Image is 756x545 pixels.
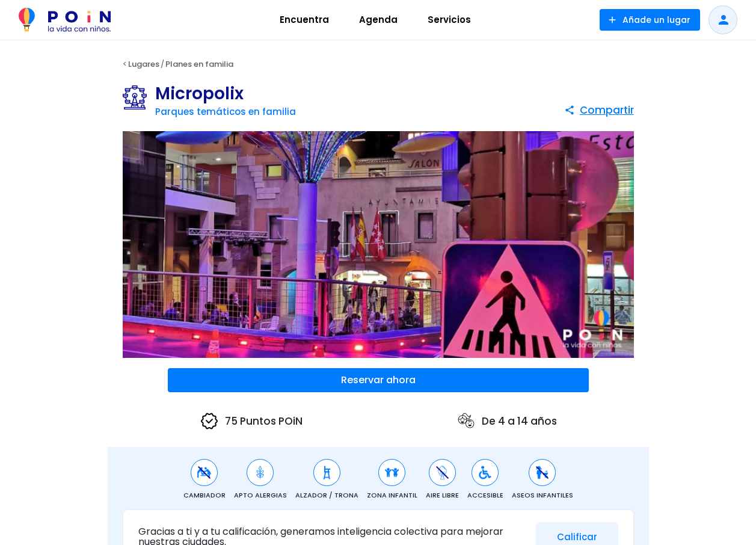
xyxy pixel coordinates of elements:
a: Planes en familia [165,58,233,70]
p: De 4 a 14 años [456,411,557,431]
a: Servicios [413,5,486,34]
img: Aire Libre [435,465,450,480]
span: Servicios [422,10,476,29]
a: Encuentra [265,5,344,34]
img: ages icon [456,411,476,431]
button: Reservar ahora [168,368,589,392]
img: Alzador / Trona [319,465,334,480]
p: 75 Puntos POiN [200,411,303,431]
span: Agenda [354,10,403,29]
span: Cambiador [183,490,226,500]
button: Compartir [564,99,634,121]
img: Aseos infantiles [535,465,550,480]
img: Zona Infantil [384,465,399,480]
img: Apto alergias [253,465,268,480]
div: < / [108,55,649,73]
span: Alzador / Trona [295,490,358,500]
a: Lugares [128,58,159,70]
img: POiN [19,8,111,32]
img: Cambiador [197,465,212,480]
span: Accesible [467,490,503,500]
h1: Micropolix [155,85,296,102]
span: Apto alergias [234,490,287,500]
img: verified icon [200,411,219,431]
img: Accesible [478,465,493,480]
span: Zona Infantil [367,490,417,500]
button: Añade un lugar [600,9,700,31]
span: Aseos infantiles [512,490,573,500]
span: Aire Libre [426,490,459,500]
img: Parques temáticos en familia [123,85,155,109]
a: Agenda [344,5,413,34]
span: Encuentra [274,10,334,29]
img: Micropolix [123,131,634,359]
a: Parques temáticos en familia [155,105,296,118]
